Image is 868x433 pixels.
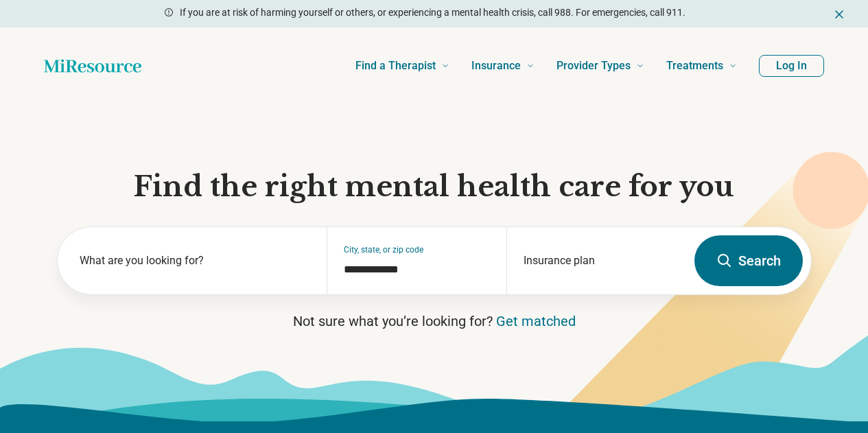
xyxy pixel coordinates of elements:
span: Insurance [471,56,521,75]
a: Home page [44,52,141,80]
button: Search [694,235,803,286]
span: Find a Therapist [355,56,436,75]
a: Get matched [496,313,576,329]
a: Insurance [471,38,535,93]
a: Find a Therapist [355,38,449,93]
span: Provider Types [556,56,631,75]
button: Log In [759,55,824,77]
label: What are you looking for? [80,253,311,269]
h1: Find the right mental health care for you [57,169,812,204]
p: If you are at risk of harming yourself or others, or experiencing a mental health crisis, call 98... [180,5,685,20]
span: Treatments [666,56,723,75]
button: Dismiss [832,5,846,22]
a: Provider Types [556,38,644,93]
a: Treatments [666,38,737,93]
p: Not sure what you’re looking for? [57,312,812,331]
